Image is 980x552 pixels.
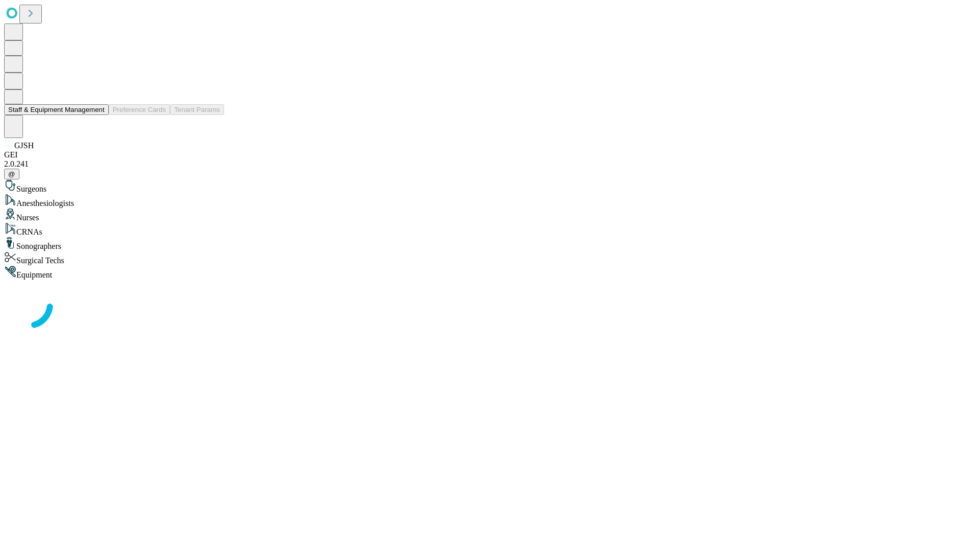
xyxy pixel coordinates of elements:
[8,170,15,178] span: @
[4,104,109,115] button: Staff & Equipment Management
[4,194,976,208] div: Anesthesiologists
[4,179,976,194] div: Surgeons
[4,222,976,237] div: CRNAs
[4,265,976,280] div: Equipment
[170,104,224,115] button: Tenant Params
[4,150,976,159] div: GEI
[4,169,19,179] button: @
[4,159,976,169] div: 2.0.241
[4,208,976,222] div: Nurses
[109,104,170,115] button: Preference Cards
[14,141,34,150] span: GJSH
[4,237,976,251] div: Sonographers
[4,251,976,265] div: Surgical Techs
